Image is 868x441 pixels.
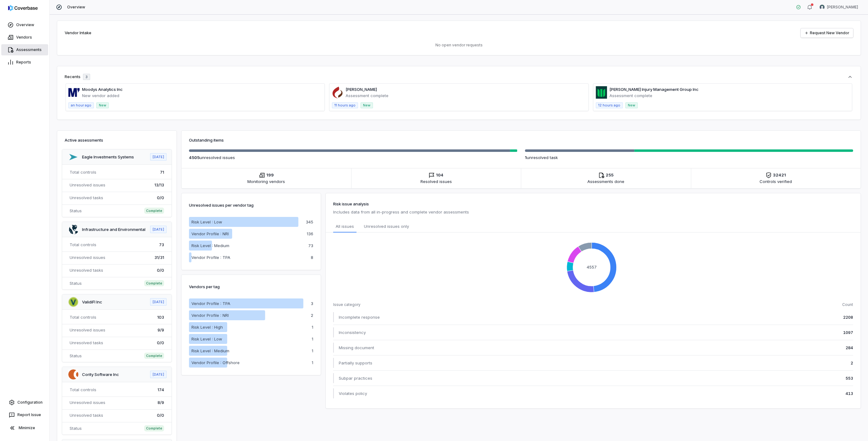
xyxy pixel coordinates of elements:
[587,265,597,270] text: 4557
[312,361,313,365] p: 1
[820,5,824,10] img: Chadd Myers avatar
[609,87,699,92] a: [PERSON_NAME] Injury Management Group Inc
[65,137,169,143] h3: Active assessments
[8,5,38,11] img: logo-D7KZi-bG.svg
[339,360,372,366] span: Partially supports
[191,324,223,330] p: Risk Level : High
[2,397,47,408] a: Configuration
[191,242,229,249] p: Risk Level : Medium
[1,44,48,55] a: Assessments
[65,74,90,80] div: Recents
[525,155,527,160] span: 1
[191,336,222,342] p: Risk Level : Low
[306,220,313,224] p: 345
[191,219,222,225] p: Risk Level : Low
[189,282,220,291] p: Vendors per tag
[1,57,48,68] a: Reports
[846,345,853,351] span: 284
[801,28,853,38] a: Request New Vendor
[339,345,374,351] span: Missing document
[82,372,119,377] a: Cority Software Inc
[333,208,853,216] p: Includes data from all in-progress and complete vendor assessments
[525,154,853,161] p: unresolved task
[606,172,613,178] span: 255
[336,223,354,229] span: All issues
[364,223,409,230] span: Unresolved issues only
[311,313,313,317] p: 2
[312,349,313,353] p: 1
[339,375,372,381] span: Subpar practices
[191,312,229,318] p: Vendor Profile : NRI
[312,325,313,329] p: 1
[2,409,47,420] button: Report Issue
[308,244,313,248] p: 73
[346,87,377,92] a: [PERSON_NAME]
[846,390,853,396] span: 413
[339,329,366,335] span: Inconsistency
[339,314,380,320] span: Incomplete response
[307,232,313,236] p: 136
[1,32,48,43] a: Vendors
[189,201,254,209] p: Unresolved issues per vendor tag
[65,74,853,80] button: Recents3
[311,302,313,306] p: 3
[587,178,624,185] span: Assessments done
[85,75,88,79] span: 3
[333,201,853,207] h3: Risk issue analysis
[851,360,853,366] span: 2
[247,178,285,185] span: Monitoring vendors
[2,422,47,434] button: Minimize
[67,5,85,10] span: Overview
[189,154,517,161] p: unresolved issue s
[65,30,91,36] h2: Vendor Intake
[65,43,853,48] p: No open vendor requests
[760,178,792,185] span: Controls verified
[82,227,145,232] a: Infrastructure and Environmental
[189,155,200,160] span: 4505
[82,154,134,159] a: Eagle Investments Systems
[1,19,48,30] a: Overview
[420,178,452,185] span: Resolved issues
[843,314,853,320] span: 2208
[339,390,367,396] span: Violates policy
[191,359,240,366] p: Vendor Profile : Offshore
[191,300,230,307] p: Vendor Profile : TPA
[827,5,858,10] span: [PERSON_NAME]
[191,348,229,354] p: Risk Level : Medium
[189,137,853,143] h3: Outstanding items
[846,375,853,381] span: 553
[191,231,229,237] p: Vendor Profile : NRI
[773,172,786,178] span: 32421
[311,256,313,260] p: 8
[333,302,361,307] span: Issue category
[191,254,230,260] p: Vendor Profile : TPA
[436,172,443,178] span: 104
[266,172,274,178] span: 199
[816,2,862,12] button: Chadd Myers avatar[PERSON_NAME]
[312,337,313,341] p: 1
[843,329,853,335] span: 1097
[82,87,123,92] a: Moodys Analytics Inc
[842,302,853,307] span: Count
[82,299,102,304] a: ValidiFI Inc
